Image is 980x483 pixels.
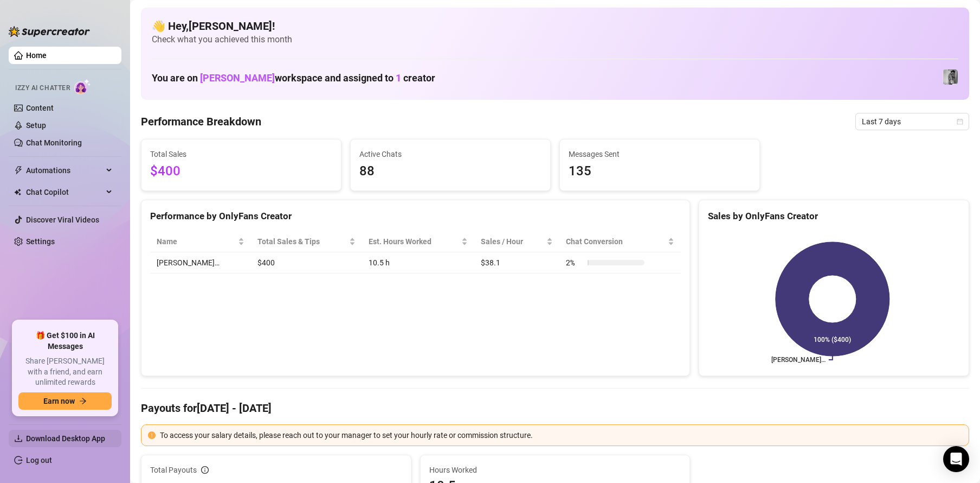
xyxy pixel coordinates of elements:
[26,183,103,201] span: Chat Copilot
[148,431,156,439] span: exclamation-circle
[26,162,103,179] span: Automations
[18,356,112,388] span: Share [PERSON_NAME] with a friend, and earn unlimited rewards
[26,138,82,147] a: Chat Monitoring
[150,148,332,160] span: Total Sales
[559,231,681,252] th: Chat Conversion
[957,118,963,125] span: calendar
[429,464,681,476] span: Hours Worked
[566,236,666,247] span: Chat Conversion
[201,466,209,474] span: info-circle
[152,18,958,34] h4: 👋 Hey, [PERSON_NAME] !
[862,113,963,130] span: Last 7 days
[708,209,960,224] div: Sales by OnlyFans Creator
[569,148,751,160] span: Messages Sent
[943,446,969,472] div: Open Intercom Messenger
[150,464,197,476] span: Total Payouts
[9,26,90,37] img: logo-BBDzfeDw.svg
[362,252,474,274] td: 10.5 h
[150,231,251,252] th: Name
[43,397,75,405] span: Earn now
[396,72,401,84] span: 1
[18,392,112,410] button: Earn nowarrow-right
[150,252,251,274] td: [PERSON_NAME]…
[251,231,363,252] th: Total Sales & Tips
[141,114,261,129] h4: Performance Breakdown
[160,429,962,441] div: To access your salary details, please reach out to your manager to set your hourly rate or commis...
[200,72,275,84] span: [PERSON_NAME]
[474,252,559,274] td: $38.1
[26,434,105,443] span: Download Desktop App
[26,237,55,246] a: Settings
[141,401,969,416] h4: Payouts for [DATE] - [DATE]
[566,257,583,269] span: 2 %
[14,434,23,443] span: download
[369,236,459,247] div: Est. Hours Worked
[943,69,958,85] img: Pietro
[74,79,91,94] img: AI Chatter
[251,252,363,274] td: $400
[18,331,112,352] span: 🎁 Get $100 in AI Messages
[26,456,52,465] a: Log out
[26,121,46,130] a: Setup
[474,231,559,252] th: Sales / Hour
[152,34,958,46] span: Check what you achieved this month
[15,83,70,93] span: Izzy AI Chatter
[257,236,347,247] span: Total Sales & Tips
[26,51,47,60] a: Home
[14,166,23,175] span: thunderbolt
[14,188,21,196] img: Chat Copilot
[26,104,54,112] a: Content
[569,161,751,182] span: 135
[150,161,332,182] span: $400
[152,72,435,84] h1: You are on workspace and assigned to creator
[150,209,681,224] div: Performance by OnlyFans Creator
[481,236,544,247] span: Sales / Hour
[359,161,541,182] span: 88
[771,356,826,364] text: [PERSON_NAME]…
[157,236,236,247] span: Name
[359,148,541,160] span: Active Chats
[26,215,99,224] a: Discover Viral Videos
[79,397,87,405] span: arrow-right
